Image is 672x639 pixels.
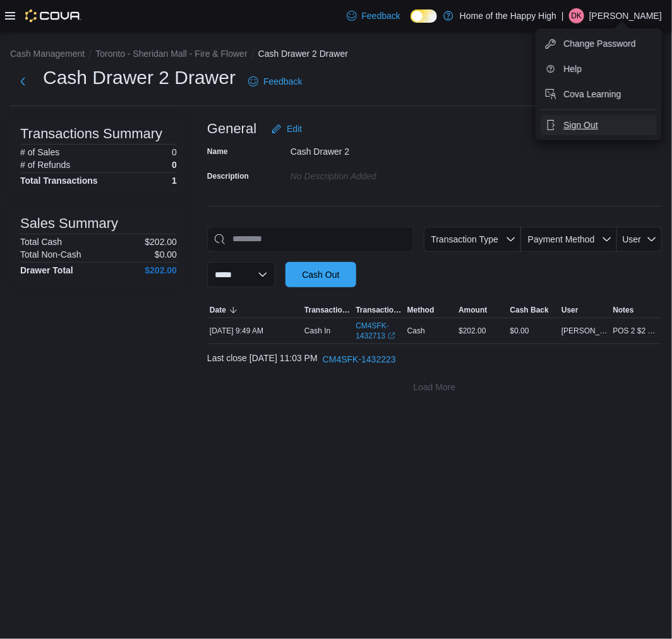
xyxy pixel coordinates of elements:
span: CM4SFK-1432223 [323,353,396,366]
span: Notes [613,305,634,315]
h3: General [207,121,256,136]
p: $202.00 [145,237,177,247]
h6: Total Cash [20,237,62,247]
div: Last close [DATE] 11:03 PM [207,347,662,372]
button: Payment Method [521,227,617,252]
button: Notes [611,302,662,318]
h4: Drawer Total [20,265,73,275]
img: Cova [25,9,81,22]
h6: Total Non-Cash [20,249,81,260]
button: Cash Back [508,302,559,318]
button: Transaction Type [302,302,353,318]
a: Feedback [342,3,405,28]
h6: # of Refunds [20,160,70,170]
span: Transaction # [356,305,402,315]
button: Help [541,59,657,79]
input: This is a search bar. As you type, the results lower in the page will automatically filter. [207,227,414,252]
span: Help [563,63,582,75]
span: Feedback [263,75,302,88]
a: CM4SFK-1432713External link [356,321,402,341]
p: Home of the Happy High [460,8,556,23]
input: Dark Mode [411,9,437,23]
span: DK [572,8,582,23]
button: Cash Out [285,262,356,287]
span: User [561,305,579,315]
div: Cash Drawer 2 [291,141,460,157]
div: No Description added [291,166,460,181]
h3: Sales Summary [20,216,118,231]
span: Transaction Type [304,305,351,315]
button: Transaction Type [424,227,521,252]
button: Date [207,302,302,318]
button: Method [405,302,456,318]
h3: Transactions Summary [20,126,162,141]
span: Change Password [563,37,635,50]
span: POS 2 $2 over from last night deposits [613,326,659,336]
span: Dark Mode [411,23,411,23]
p: 0 [172,160,177,170]
span: Method [407,305,435,315]
a: Feedback [243,69,307,94]
p: 0 [172,147,177,157]
span: $202.00 [459,326,486,336]
span: Transaction Type [431,234,498,244]
h4: Total Transactions [20,176,98,186]
nav: An example of EuiBreadcrumbs [10,47,662,63]
button: Change Password [541,33,657,54]
span: User [623,234,642,244]
button: Amount [456,302,507,318]
span: Feedback [362,9,400,22]
span: Sign Out [563,119,597,131]
p: [PERSON_NAME] [589,8,662,23]
span: Amount [459,305,487,315]
div: $0.00 [508,323,559,338]
p: | [561,8,564,23]
span: Edit [287,122,302,135]
span: Cash Out [302,268,339,281]
button: Next [10,69,35,94]
h4: $202.00 [145,265,177,275]
h6: # of Sales [20,147,59,157]
button: Cash Drawer 2 Drawer [258,49,348,59]
span: Payment Method [528,234,595,244]
button: Toronto - Sheridan Mall - Fire & Flower [95,49,247,59]
div: [DATE] 9:49 AM [207,323,302,338]
button: Edit [267,116,307,141]
span: Date [210,305,226,315]
button: User [617,227,662,252]
label: Description [207,171,249,181]
svg: External link [388,332,395,340]
span: Cova Learning [563,88,621,100]
button: Transaction # [353,302,404,318]
span: [PERSON_NAME] [561,326,608,336]
span: Cash Back [510,305,549,315]
button: CM4SFK-1432223 [318,347,401,372]
button: Load More [207,374,662,400]
div: Daniel Khong [569,8,584,23]
span: Cash [407,326,425,336]
label: Name [207,146,228,157]
button: Cova Learning [541,84,657,104]
span: Load More [414,381,456,393]
button: Cash Management [10,49,85,59]
h1: Cash Drawer 2 Drawer [43,65,236,90]
h4: 1 [172,176,177,186]
button: Sign Out [541,115,657,135]
p: $0.00 [155,249,177,260]
button: User [559,302,610,318]
p: Cash In [304,326,330,336]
